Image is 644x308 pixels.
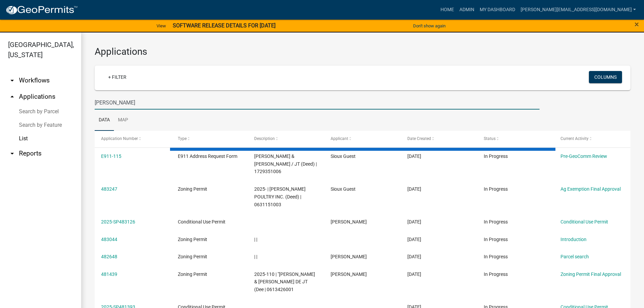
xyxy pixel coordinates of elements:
a: Introduction [560,237,587,242]
span: Type [178,136,187,141]
a: Pre-GeoComm Review [560,153,607,159]
datatable-header-cell: Description [248,131,324,147]
span: Zoning Permit [178,271,207,277]
a: [PERSON_NAME][EMAIL_ADDRESS][DOMAIN_NAME] [518,3,639,16]
datatable-header-cell: Status [477,131,554,147]
span: Blaine De Groot [331,271,367,277]
a: Home [438,3,457,16]
button: Close [635,20,639,28]
a: E911-115 [101,153,121,159]
h3: Applications [95,46,630,57]
span: In Progress [484,219,508,224]
button: Don't show again [410,20,448,31]
span: 2025- | DOORENBOS POULTRY INC. (Deed) | 0631151003 [254,186,306,207]
a: Parcel search [560,254,589,259]
span: Description [254,136,275,141]
datatable-header-cell: Applicant [324,131,401,147]
span: | | [254,237,257,242]
span: KOCK, SCOTT & REBECCA DE / JT (Deed) | 1729351006 [254,153,317,174]
a: 2025-SP483126 [101,219,135,224]
span: Zoning Permit [178,237,207,242]
a: My Dashboard [477,3,518,16]
span: 09/24/2025 [407,219,421,224]
span: Samuel T Scholten [331,219,367,224]
span: Application Number [101,136,138,141]
strong: SOFTWARE RELEASE DETAILS FOR [DATE] [173,22,276,29]
a: + Filter [103,71,132,83]
datatable-header-cell: Type [171,131,247,147]
a: Map [114,110,132,131]
a: Data [95,110,114,131]
span: Applicant [331,136,348,141]
span: 09/24/2025 [407,186,421,192]
i: arrow_drop_down [8,76,16,85]
span: Zoning Permit [178,186,207,192]
span: Brad Kooima [331,254,367,259]
span: × [635,20,639,29]
a: Admin [457,3,477,16]
i: arrow_drop_up [8,93,16,101]
span: 09/20/2025 [407,271,421,277]
span: E911 Address Request Form [178,153,237,159]
span: Sioux Guest [331,186,356,192]
span: Date Created [407,136,431,141]
a: 483044 [101,237,117,242]
datatable-header-cell: Current Activity [554,131,630,147]
span: In Progress [484,153,508,159]
span: 2025-110 | "GROOT, BLAINE W. & LARIE D. DE JT (Dee | 0613426001 [254,271,315,292]
datatable-header-cell: Date Created [401,131,477,147]
a: 482648 [101,254,117,259]
span: Zoning Permit [178,254,207,259]
a: Conditional Use Permit [560,219,608,224]
span: Conditional Use Permit [178,219,225,224]
span: 09/24/2025 [407,153,421,159]
a: 481439 [101,271,117,277]
datatable-header-cell: Application Number [95,131,171,147]
span: Current Activity [560,136,589,141]
a: 483247 [101,186,117,192]
span: 09/23/2025 [407,237,421,242]
span: | | [254,254,257,259]
button: Columns [589,71,622,83]
a: Zoning Permit Final Approval [560,271,621,277]
span: In Progress [484,186,508,192]
i: arrow_drop_down [8,149,16,158]
span: In Progress [484,254,508,259]
span: Sioux Guest [331,153,356,159]
span: Status [484,136,496,141]
span: 09/23/2025 [407,254,421,259]
span: In Progress [484,237,508,242]
span: In Progress [484,271,508,277]
a: Ag Exemption Final Approval [560,186,621,192]
input: Search for applications [95,96,540,110]
a: View [154,20,169,31]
